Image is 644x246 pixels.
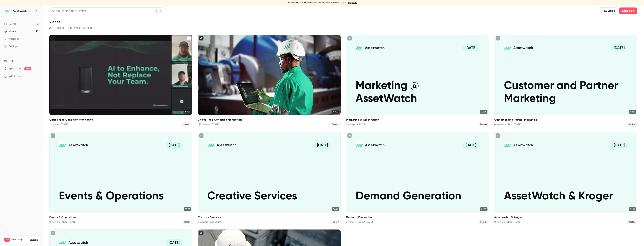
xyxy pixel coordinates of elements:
[49,118,192,122] h2: Chaos-free Condition Monitoring
[181,122,192,127] span: Upload
[4,30,16,33] div: Videos
[356,44,363,51] img: Marketing @ AssetWatch
[480,110,487,114] span: 02:08
[332,110,339,114] span: 58:23
[346,220,373,224] div: 0 viewers • about [DATE]
[330,220,341,224] span: Replay
[347,36,352,40] button: unpublished
[346,118,489,122] h2: Marketing @ AssetWatch
[49,220,76,224] div: 0 viewers • about [DATE]
[478,220,489,224] span: Replay
[504,190,628,203] p: AssetWatch & Kroger
[599,7,618,14] button: New video
[198,215,341,219] h2: Creative Services
[51,36,55,40] button: unpublished
[68,240,88,245] p: Assetwatch
[346,132,489,224] a: Demand GenerationAssetwatch[DATE]Demand Generation02:07Demand Generation0 viewers • about [DATE]R...
[182,220,192,224] span: Replay
[314,142,331,149] span: [DATE]
[346,123,365,126] div: 0 viewers • [DATE]
[494,215,637,219] h2: AssetWatch & Kroger
[9,75,22,78] span: What's new
[348,1,357,4] a: Upgrade
[67,25,80,31] button: Recordings
[51,133,55,138] button: unpublished
[198,132,341,224] a: Creative ServicesAssetwatch[DATE]Creative Services04:42Creative Services0 viewers • about [DATE]R...
[55,25,64,31] button: Replays
[49,132,192,224] a: Events & OperationsAssetwatch[DATE]Events & Operations03:01Events & Operations0 viewers • about [...
[513,45,533,50] p: Assetwatch
[494,118,637,122] h2: Customer and Partner Marketing
[207,190,331,203] p: Creative Services
[49,35,192,127] a: 58:31Chaos-free Condition Monitoring1 viewers • [DATE]Upload
[166,142,183,149] span: [DATE]
[504,142,511,149] img: AssetWatch & Kroger
[198,35,341,127] a: 58:23Chaos-Free Condition Monitoring136 viewers • [DATE]Replay
[332,207,339,211] span: 04:42
[494,132,637,224] li: AssetWatch & Kroger
[199,231,203,235] button: published
[462,142,479,149] span: [DATE]
[9,59,14,63] span: Help
[504,44,511,51] img: Customer and Partner Marketing
[346,215,489,219] h2: Demand Generation
[347,133,352,138] button: unpublished
[4,45,18,48] div: Settings
[49,20,60,24] h1: Videos
[59,142,66,149] img: Events & Operations
[494,123,521,126] div: 0 viewers • about [DATE]
[199,36,203,40] button: published
[217,143,236,148] p: Assetwatch
[494,35,637,127] a: Customer and Partner MarketingAssetwatch[DATE]Customer and Partner Marketing01:29Customer and Par...
[198,132,341,224] li: Creative Services
[346,35,489,127] li: Marketing @ AssetWatch
[198,118,341,122] h2: Chaos-Free Condition Monitoring
[629,207,636,211] span: 09:18
[346,35,489,127] a: Marketing @ AssetWatchAssetwatch[DATE]Marketing @ AssetWatch02:08Marketing @ AssetWatch0 viewers ...
[49,7,637,244] section: Videos
[4,22,16,26] div: Events
[30,238,38,241] a: Manage
[59,190,183,203] p: Events & Operations
[365,45,385,50] p: Assetwatch
[330,122,341,127] span: Replay
[626,122,637,127] span: Replay
[356,142,363,149] img: Demand Generation
[619,7,637,14] button: Schedule
[4,59,38,63] li: help-dropdown-opener
[198,35,341,127] li: Chaos-Free Condition Monitoring
[51,231,55,235] button: unpublished
[346,132,489,224] li: Demand Generation
[462,44,479,51] span: [DATE]
[13,9,27,13] h6: Assetwatch
[207,142,214,149] img: Creative Services
[49,35,192,127] li: Chaos-free Condition Monitoring
[626,220,637,224] span: Replay
[83,25,92,31] button: Uploads
[49,123,68,126] div: 1 viewers • [DATE]
[184,207,191,211] span: 03:01
[199,133,203,138] button: unpublished
[12,238,28,241] span: Plan usage
[4,8,10,14] img: Assetwatch
[24,67,31,70] span: new
[184,110,191,114] span: 58:31
[49,25,52,31] button: All
[198,123,219,126] div: 136 viewers • [DATE]
[4,37,19,41] div: Audience
[49,132,192,224] li: Events & Operations
[9,67,22,70] a: SpeakerHub
[478,122,489,127] span: Replay
[52,9,86,13] div: Search for videos or events
[629,110,636,114] span: 01:29
[4,238,10,242] span: Pro
[513,143,533,148] p: Assetwatch
[198,220,224,224] div: 0 viewers • about [DATE]
[356,190,479,203] p: Demand Generation
[494,35,637,127] li: Customer and Partner Marketing
[49,215,192,219] h2: Events & Operations
[68,143,88,148] p: Assetwatch
[504,80,628,105] p: Customer and Partner Marketing
[496,36,500,40] button: unpublished
[611,142,627,149] span: [DATE]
